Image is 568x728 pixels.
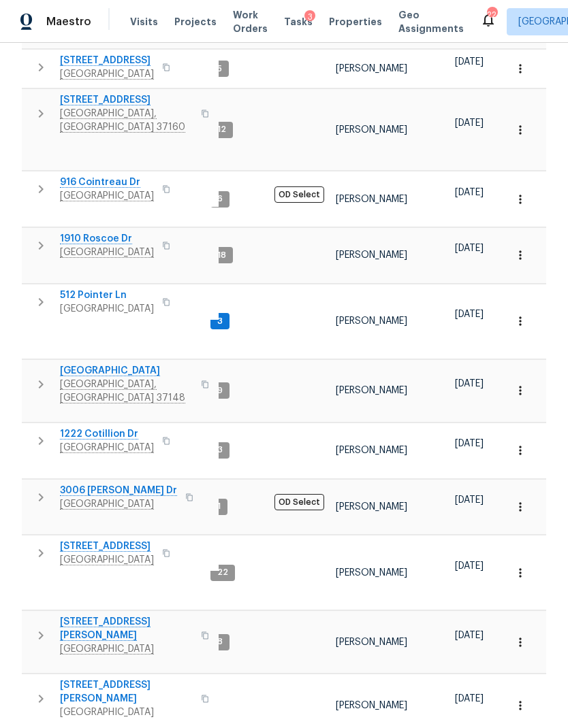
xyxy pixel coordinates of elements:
[455,188,484,197] span: [DATE]
[212,193,228,205] span: 6
[212,385,228,397] span: 9
[60,302,154,316] span: [GEOGRAPHIC_DATA]
[212,636,228,648] span: 8
[487,8,496,22] div: 22
[60,288,154,302] span: 512 Pointer Ln
[455,694,484,704] span: [DATE]
[336,250,407,260] span: [PERSON_NAME]
[336,446,407,455] span: [PERSON_NAME]
[212,250,232,261] span: 18
[284,17,313,27] span: Tasks
[60,678,193,706] span: [STREET_ADDRESS][PERSON_NAME]
[455,244,484,253] span: [DATE]
[174,15,217,29] span: Projects
[336,64,407,73] span: [PERSON_NAME]
[336,701,407,710] span: [PERSON_NAME]
[212,124,232,135] span: 12
[455,118,484,128] span: [DATE]
[130,15,158,29] span: Visits
[336,316,407,326] span: [PERSON_NAME]
[336,386,407,395] span: [PERSON_NAME]
[212,316,228,327] span: 3
[212,567,234,578] span: 22
[455,495,484,505] span: [DATE]
[398,8,464,35] span: Geo Assignments
[46,15,91,29] span: Maestro
[455,310,484,319] span: [DATE]
[336,195,407,204] span: [PERSON_NAME]
[60,706,193,719] span: [GEOGRAPHIC_DATA]
[336,568,407,578] span: [PERSON_NAME]
[274,494,324,510] span: OD Select
[455,57,484,67] span: [DATE]
[212,501,226,512] span: 1
[329,15,382,29] span: Properties
[212,63,227,75] span: 5
[212,444,228,456] span: 3
[336,502,407,512] span: [PERSON_NAME]
[455,439,484,448] span: [DATE]
[455,561,484,571] span: [DATE]
[336,638,407,647] span: [PERSON_NAME]
[455,631,484,640] span: [DATE]
[233,8,268,35] span: Work Orders
[455,379,484,388] span: [DATE]
[274,186,324,203] span: OD Select
[336,125,407,135] span: [PERSON_NAME]
[304,10,315,24] div: 3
